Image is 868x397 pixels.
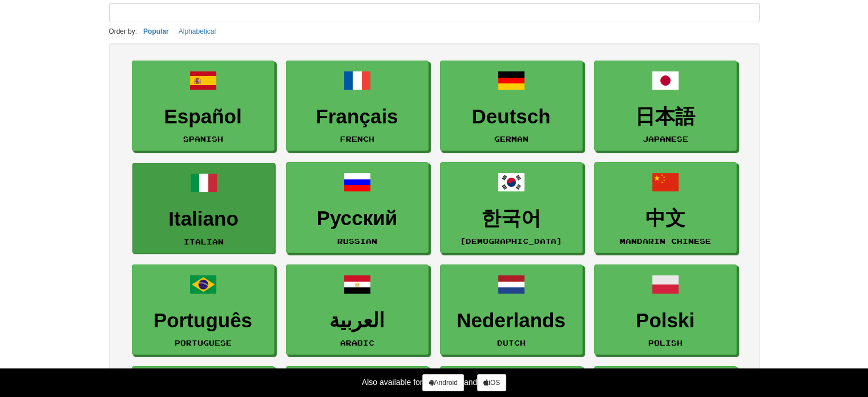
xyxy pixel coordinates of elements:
[175,25,219,38] button: Alphabetical
[337,237,377,245] small: Russian
[132,264,274,355] a: PortuguêsPortuguese
[497,339,526,347] small: Dutch
[109,27,138,35] small: Order by:
[600,310,730,332] h3: Polski
[643,135,688,143] small: Japanese
[620,237,711,245] small: Mandarin Chinese
[340,135,374,143] small: French
[477,374,506,391] a: iOS
[440,264,583,355] a: NederlandsDutch
[132,61,274,151] a: EspañolSpanish
[594,264,737,355] a: PolskiPolish
[292,207,422,230] h3: Русский
[286,162,429,253] a: РусскийRussian
[139,208,269,230] h3: Italiano
[183,135,223,143] small: Spanish
[340,339,374,347] small: Arabic
[494,135,528,143] small: German
[446,207,576,230] h3: 한국어
[648,339,683,347] small: Polish
[175,339,232,347] small: Portuguese
[460,237,562,245] small: [DEMOGRAPHIC_DATA]
[132,163,275,254] a: ItalianoItalian
[440,162,583,253] a: 한국어[DEMOGRAPHIC_DATA]
[138,310,268,332] h3: Português
[140,25,172,38] button: Popular
[292,310,422,332] h3: العربية
[594,61,737,151] a: 日本語Japanese
[446,106,576,128] h3: Deutsch
[286,264,429,355] a: العربيةArabic
[138,106,268,128] h3: Español
[594,162,737,253] a: 中文Mandarin Chinese
[184,238,224,246] small: Italian
[440,61,583,151] a: DeutschGerman
[292,106,422,128] h3: Français
[600,106,730,128] h3: 日本語
[286,61,429,151] a: FrançaisFrench
[422,374,463,391] a: Android
[600,207,730,230] h3: 中文
[446,310,576,332] h3: Nederlands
